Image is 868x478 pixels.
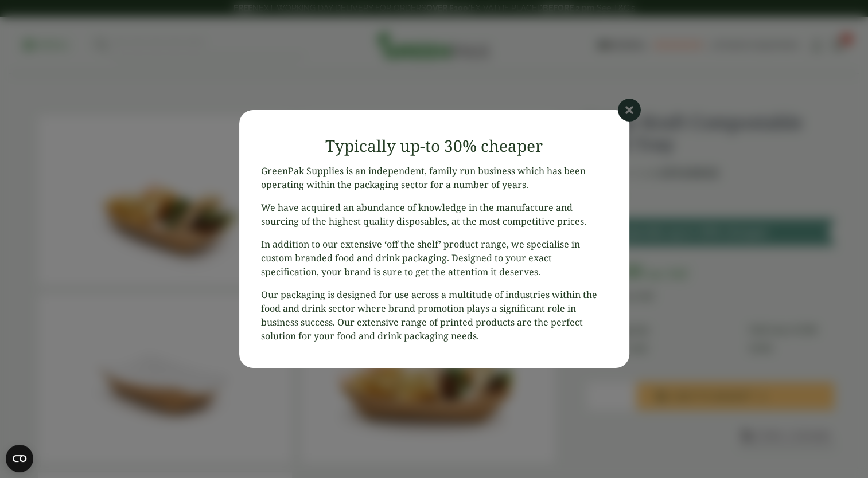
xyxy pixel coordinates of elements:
[261,201,608,228] p: We have acquired an abundance of knowledge in the manufacture and sourcing of the highest quality...
[261,288,608,343] p: Our packaging is designed for use across a multitude of industries within the food and drink sect...
[261,237,608,279] p: In addition to our extensive ‘off the shelf’ product range, we specialise in custom branded food ...
[261,136,608,156] h3: Typically up-to 30% cheaper
[261,164,608,191] p: GreenPak Supplies is an independent, family run business which has been operating within the pack...
[6,445,33,472] button: Open CMP widget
